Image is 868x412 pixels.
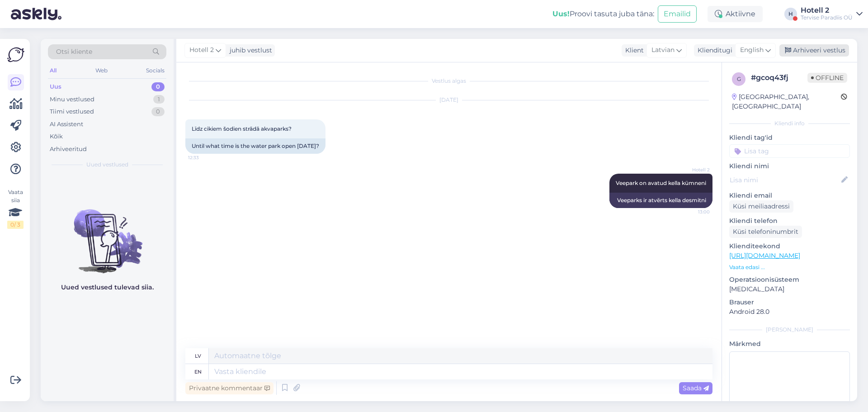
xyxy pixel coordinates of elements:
div: Klienditugi [694,46,732,55]
div: Tiimi vestlused [50,107,94,116]
div: 1 [153,95,165,104]
div: Until what time is the water park open [DATE]? [185,138,325,154]
img: No chats [41,193,174,275]
div: Privaatne kommentaar [185,382,274,394]
p: [MEDICAL_DATA] [729,284,850,294]
div: Minu vestlused [50,95,94,104]
span: Latvian [651,45,675,55]
div: lv [195,348,201,364]
span: 12:33 [188,154,222,161]
span: Hotell 2 [676,166,710,173]
div: juhib vestlust [226,46,272,55]
div: Veeparks ir atvērts kella desmitni [609,193,712,208]
img: Askly Logo [7,46,24,63]
span: Hotell 2 [189,45,214,55]
div: 0 / 3 [7,221,24,229]
p: Kliendi email [729,191,850,200]
div: Aktiivne [708,6,763,22]
div: All [48,65,58,76]
span: Otsi kliente [56,47,92,57]
div: Vestlus algas [185,77,712,85]
div: # gcoq43fj [751,72,807,83]
div: Vaata siia [7,188,24,229]
div: Hotell 2 [801,7,853,14]
div: H [784,8,797,20]
div: Arhiveeri vestlus [779,44,849,57]
div: Küsi meiliaadressi [729,200,793,213]
a: Hotell 2Tervise Paradiis OÜ [801,7,863,21]
button: Emailid [658,5,697,23]
p: Uued vestlused tulevad siia. [61,283,154,292]
span: Līdz cikiem šodien strādā akvaparks? [192,125,292,132]
p: Kliendi tag'id [729,133,850,142]
div: AI Assistent [50,120,83,129]
span: 13:00 [676,208,710,215]
div: Web [94,65,109,76]
p: Märkmed [729,339,850,349]
div: 0 [151,82,165,91]
div: en [194,364,202,379]
div: Arhiveeritud [50,145,87,154]
p: Klienditeekond [729,242,850,251]
div: Klient [622,46,644,55]
div: Proovi tasuta juba täna: [552,9,654,19]
p: Android 28.0 [729,307,850,317]
div: [GEOGRAPHIC_DATA], [GEOGRAPHIC_DATA] [732,92,841,111]
div: Küsi telefoninumbrit [729,226,802,238]
span: Offline [807,73,847,83]
input: Lisa nimi [730,175,840,185]
b: Uus! [552,9,570,18]
input: Lisa tag [729,144,850,158]
p: Brauser [729,298,850,307]
p: Kliendi nimi [729,161,850,171]
div: [PERSON_NAME] [729,326,850,334]
span: Saada [683,384,709,392]
span: g [737,76,741,82]
span: English [740,45,764,55]
span: Veepark on avatud kella kümneni [616,180,706,186]
div: Socials [144,65,166,76]
div: 0 [151,107,165,116]
div: Uus [50,82,61,91]
p: Vaata edasi ... [729,263,850,271]
span: Uued vestlused [86,161,128,169]
div: Tervise Paradiis OÜ [801,14,853,21]
a: [URL][DOMAIN_NAME] [729,251,800,260]
p: Operatsioonisüsteem [729,275,850,284]
p: Kliendi telefon [729,216,850,226]
div: [DATE] [185,96,712,104]
div: Kliendi info [729,119,850,128]
div: Kõik [50,132,63,141]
